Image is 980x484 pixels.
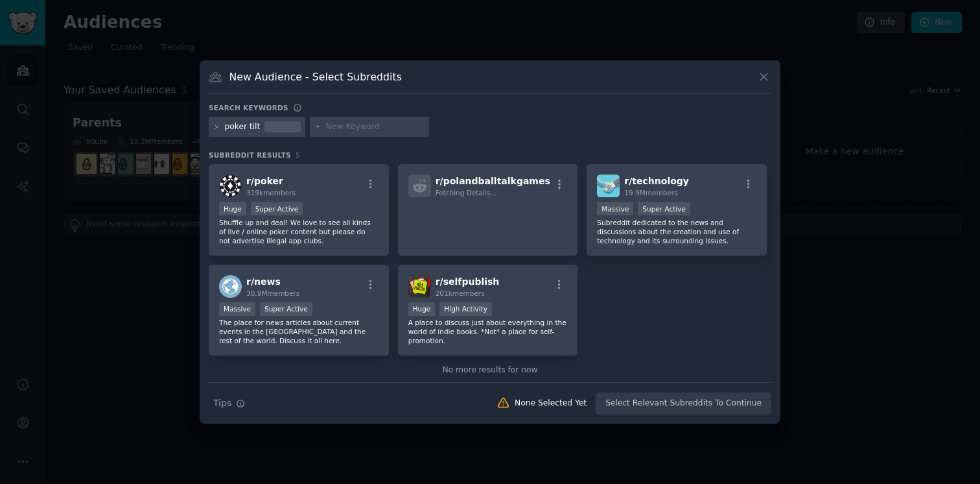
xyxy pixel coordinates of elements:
[209,365,771,376] div: No more results for now
[219,175,242,197] img: poker
[246,189,296,197] span: 319k members
[219,318,379,345] p: The place for news articles about current events in the [GEOGRAPHIC_DATA] and the rest of the wor...
[213,396,231,410] span: Tips
[638,202,690,215] div: Super Active
[408,275,431,298] img: selfpublish
[439,302,492,316] div: High Activity
[229,70,402,84] h3: New Audience - Select Subreddits
[326,121,425,133] input: New Keyword
[597,218,756,245] p: Subreddit dedicated to the news and discussions about the creation and use of technology and its ...
[296,151,300,159] span: 5
[209,103,288,112] h3: Search keywords
[209,376,771,393] div: Need more communities?
[624,189,677,197] span: 19.9M members
[219,302,255,316] div: Massive
[246,289,299,297] span: 30.9M members
[219,275,242,298] img: news
[219,202,246,215] div: Huge
[436,176,550,186] span: r/ polandballtalkgames
[225,121,261,133] div: poker tilt
[624,176,689,186] span: r/ technology
[209,392,250,415] button: Tips
[219,218,379,245] p: Shuffle up and deal! We love to see all kinds of live / online poker content but please do not ad...
[436,189,496,197] span: Fetching Details...
[436,289,485,297] span: 201k members
[408,318,568,345] p: A place to discuss just about everything in the world of indie books. *Not* a place for self-prom...
[246,176,283,186] span: r/ poker
[246,276,281,287] span: r/ news
[498,381,584,391] span: Add to your keywords
[515,398,587,409] div: None Selected Yet
[408,302,436,316] div: Huge
[260,302,312,316] div: Super Active
[597,202,633,215] div: Massive
[209,151,291,160] span: Subreddit Results
[251,202,303,215] div: Super Active
[436,276,500,287] span: r/ selfpublish
[597,175,620,197] img: technology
